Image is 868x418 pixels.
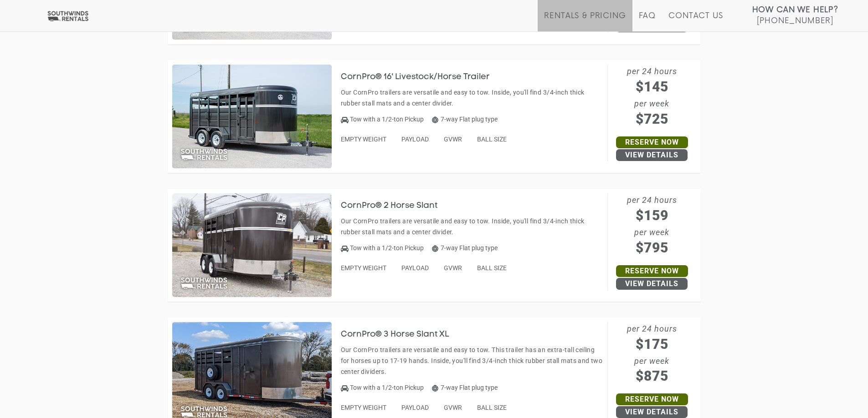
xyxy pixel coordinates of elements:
p: Our CornPro trailers are versatile and easy to tow. This trailer has an extra-tall ceiling for ho... [341,344,603,377]
p: Our CornPro trailers are versatile and easy to tow. Inside, you'll find 3/4-inch thick rubber sta... [341,216,603,237]
img: SW042 - CornPro 2 Horse Slant [172,193,332,297]
a: View Details [616,149,688,161]
img: SW038 - CornPro 16' Livestock/Horse Trailer [172,65,332,168]
h3: CornPro® 16' Livestock/Horse Trailer [341,73,503,82]
span: GVWR [444,136,462,143]
a: Contact Us [668,11,723,31]
span: 7-way Flat plug type [432,384,498,391]
a: Reserve Now [616,136,688,148]
span: [PHONE_NUMBER] [757,16,833,25]
span: $795 [608,237,696,258]
a: FAQ [639,11,656,31]
span: $725 [608,109,696,129]
a: Reserve Now [616,265,688,277]
span: Tow with a 1/2-ton Pickup [350,116,424,123]
span: $145 [608,76,696,97]
span: BALL SIZE [477,404,507,411]
span: GVWR [444,264,462,272]
a: CornPro® 3 Horse Slant XL [341,331,462,338]
a: Rentals & Pricing [544,11,626,31]
span: EMPTY WEIGHT [341,404,386,411]
p: Our CornPro trailers are versatile and easy to tow. Inside, you'll find 3/4-inch thick rubber sta... [341,87,603,109]
span: Tow with a 1/2-ton Pickup [350,244,424,252]
a: View Details [616,278,688,290]
span: $175 [608,334,696,354]
a: CornPro® 2 Horse Slant [341,202,451,209]
span: Tow with a 1/2-ton Pickup [350,384,424,391]
a: CornPro® 16' Livestock/Horse Trailer [341,73,503,81]
strong: How Can We Help? [752,5,838,15]
span: EMPTY WEIGHT [341,264,386,272]
span: 7-way Flat plug type [432,244,498,252]
a: How Can We Help? [PHONE_NUMBER] [752,5,838,25]
span: PAYLOAD [401,264,429,272]
span: $875 [608,366,696,386]
span: per 24 hours per week [608,65,696,129]
span: PAYLOAD [401,136,429,143]
span: per 24 hours per week [608,193,696,258]
img: Southwinds Rentals Logo [46,10,90,22]
span: BALL SIZE [477,136,507,143]
a: View Details [616,406,688,418]
h3: CornPro® 3 Horse Slant XL [341,330,462,339]
span: GVWR [444,404,462,411]
span: per 24 hours per week [608,322,696,387]
h3: CornPro® 2 Horse Slant [341,201,451,211]
span: 7-way Flat plug type [432,116,498,123]
span: PAYLOAD [401,404,429,411]
span: BALL SIZE [477,264,507,272]
a: Reserve Now [616,393,688,405]
span: EMPTY WEIGHT [341,136,386,143]
span: $159 [608,205,696,226]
